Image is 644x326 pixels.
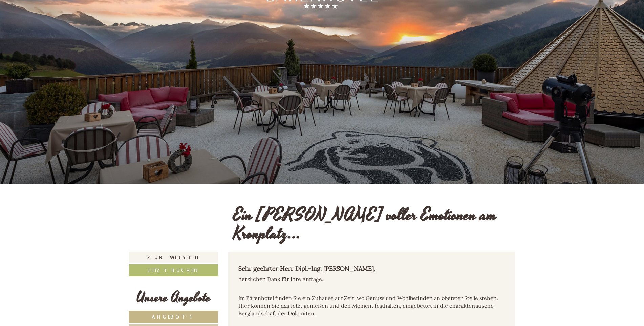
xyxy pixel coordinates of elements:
[129,288,218,307] div: Unsere Angebote
[129,264,218,276] a: Jetzt buchen
[238,275,505,291] p: herzlichen Dank für Ihre Anfrage.
[238,294,505,325] p: Im Bärenhotel finden Sie ein Zuhause auf Zeit, wo Genuss und Wohlbefinden an oberster Stelle steh...
[233,206,510,243] h1: Ein [PERSON_NAME] voller Emotionen am Kronplatz...
[129,252,218,263] a: Zur Website
[374,265,375,272] em: ,
[152,313,195,320] span: Angebot 1
[238,265,375,272] strong: Sehr geehrter Herr Dipl.-Ing. [PERSON_NAME]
